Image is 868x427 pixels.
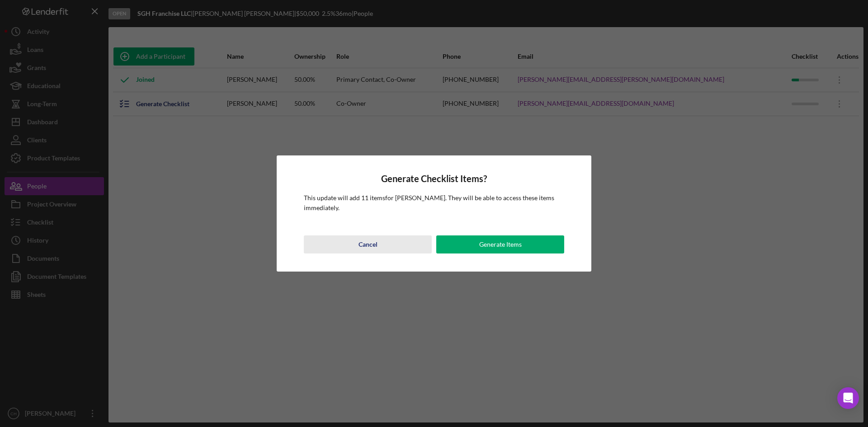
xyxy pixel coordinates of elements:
div: Generate Items [479,235,522,253]
p: This update will add 11 items for [PERSON_NAME] . They will be able to access these items immedia... [304,193,564,213]
div: Cancel [359,235,377,253]
button: Generate Items [436,235,564,253]
h4: Generate Checklist Items? [304,174,564,184]
button: Cancel [304,235,432,253]
div: Open Intercom Messenger [837,387,859,409]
